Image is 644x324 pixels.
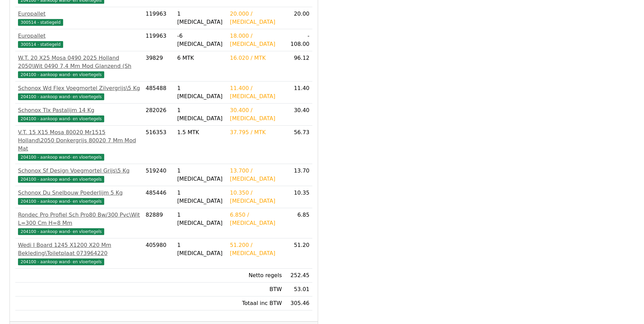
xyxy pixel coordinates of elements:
td: - 108.00 [284,29,312,51]
td: 516353 [143,126,174,164]
div: 30.400 / [MEDICAL_DATA] [230,106,282,123]
span: 204100 - aankoop wand- en vloertegels [18,93,104,100]
td: 20.00 [284,7,312,29]
a: Schonox Du Snelbouw Poederlijm 5 Kg204100 - aankoop wand- en vloertegels [18,189,140,205]
td: 13.70 [284,164,312,186]
td: 6.85 [284,208,312,238]
a: Wedi I Board 1245 X1200 X20 Mm Bekleding\Toiletplaat 073964220204100 - aankoop wand- en vloertegels [18,241,140,266]
div: 51.200 / [MEDICAL_DATA] [230,241,282,257]
div: -6 [MEDICAL_DATA] [177,32,224,48]
span: 204100 - aankoop wand- en vloertegels [18,198,104,205]
div: 6.850 / [MEDICAL_DATA] [230,211,282,227]
a: Europallet300514 - statiegeld [18,10,140,26]
div: 18.000 / [MEDICAL_DATA] [230,32,282,48]
div: 10.350 / [MEDICAL_DATA] [230,189,282,205]
div: Europallet [18,32,140,40]
div: 37.795 / MTK [230,128,282,137]
span: 300514 - statiegeld [18,19,63,26]
div: 1.5 MTK [177,128,224,137]
div: 1 [MEDICAL_DATA] [177,10,224,26]
a: Schonox Sf Design Voegmortel Grijs\5 Kg204100 - aankoop wand- en vloertegels [18,167,140,183]
td: 485488 [143,82,174,104]
td: Totaal inc BTW [227,296,284,310]
td: Netto regels [227,269,284,283]
td: 119963 [143,7,174,29]
div: Rondec Pro Profiel Sch Pro80 Bw/300 Pvc\Wit L=300 Cm H=8 Mm [18,211,140,227]
a: Rondec Pro Profiel Sch Pro80 Bw/300 Pvc\Wit L=300 Cm H=8 Mm204100 - aankoop wand- en vloertegels [18,211,140,235]
div: W.T. 20 X25 Mosa 0490 2025 Holland 2050\Wit 0490 7,4 Mm Mod Glanzend (Sh [18,54,140,70]
div: 16.020 / MTK [230,54,282,62]
td: 56.73 [284,126,312,164]
div: 1 [MEDICAL_DATA] [177,241,224,257]
td: 305.46 [284,296,312,310]
div: Europallet [18,10,140,18]
div: 1 [MEDICAL_DATA] [177,211,224,227]
td: 30.40 [284,104,312,126]
span: 204100 - aankoop wand- en vloertegels [18,71,104,78]
div: 1 [MEDICAL_DATA] [177,189,224,205]
div: Schonox Du Snelbouw Poederlijm 5 Kg [18,189,140,197]
div: 1 [MEDICAL_DATA] [177,167,224,183]
div: Wedi I Board 1245 X1200 X20 Mm Bekleding\Toiletplaat 073964220 [18,241,140,257]
div: 11.400 / [MEDICAL_DATA] [230,84,282,101]
a: W.T. 20 X25 Mosa 0490 2025 Holland 2050\Wit 0490 7,4 Mm Mod Glanzend (Sh204100 - aankoop wand- en... [18,54,140,78]
td: 96.12 [284,51,312,82]
div: 1 [MEDICAL_DATA] [177,84,224,101]
td: BTW [227,283,284,296]
span: 300514 - statiegeld [18,41,63,48]
div: V.T. 15 X15 Mosa 80020 Mr1515 Holland\2050 Donkergrijs 80020 7 Mm Mod Mat [18,128,140,153]
div: 13.700 / [MEDICAL_DATA] [230,167,282,183]
a: Schonox Wd Flex Voegmortel Zilvergrijs\5 Kg204100 - aankoop wand- en vloertegels [18,84,140,101]
div: Schonox Sf Design Voegmortel Grijs\5 Kg [18,167,140,175]
div: 6 MTK [177,54,224,62]
td: 405980 [143,238,174,269]
span: 204100 - aankoop wand- en vloertegels [18,154,104,161]
div: Schonox Wd Flex Voegmortel Zilvergrijs\5 Kg [18,84,140,92]
td: 39829 [143,51,174,82]
span: 204100 - aankoop wand- en vloertegels [18,258,104,265]
td: 10.35 [284,186,312,208]
td: 119963 [143,29,174,51]
td: 485446 [143,186,174,208]
td: 282026 [143,104,174,126]
div: 20.000 / [MEDICAL_DATA] [230,10,282,26]
div: Schonox Tlx Pastalijm 14 Kg [18,106,140,114]
td: 51.20 [284,238,312,269]
a: V.T. 15 X15 Mosa 80020 Mr1515 Holland\2050 Donkergrijs 80020 7 Mm Mod Mat204100 - aankoop wand- e... [18,128,140,161]
a: Schonox Tlx Pastalijm 14 Kg204100 - aankoop wand- en vloertegels [18,106,140,123]
span: 204100 - aankoop wand- en vloertegels [18,115,104,122]
a: Europallet300514 - statiegeld [18,32,140,48]
td: 252.45 [284,269,312,283]
td: 11.40 [284,82,312,104]
td: 53.01 [284,283,312,296]
td: 82889 [143,208,174,238]
td: 519240 [143,164,174,186]
div: 1 [MEDICAL_DATA] [177,106,224,123]
span: 204100 - aankoop wand- en vloertegels [18,176,104,183]
span: 204100 - aankoop wand- en vloertegels [18,228,104,235]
